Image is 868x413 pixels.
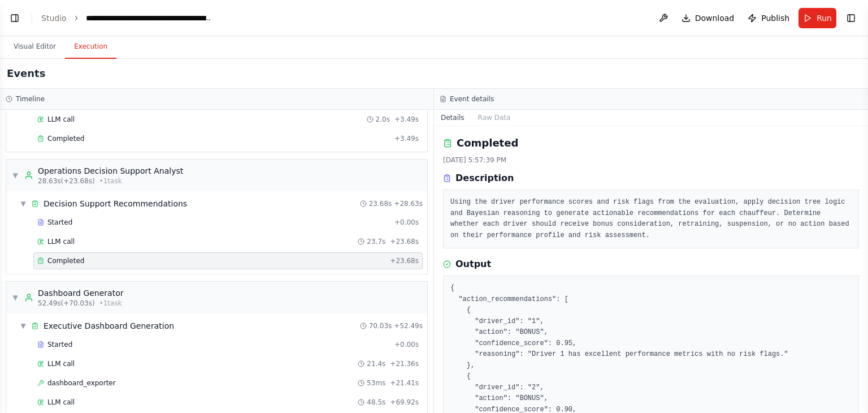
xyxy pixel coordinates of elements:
span: + 0.00s [394,218,419,227]
span: + 28.63s [394,199,423,208]
span: dashboard_exporter [47,378,116,388]
div: Operations Decision Support Analyst [38,165,183,177]
span: 53ms [367,378,385,388]
button: Details [434,110,471,126]
div: Decision Support Recommendations [44,198,187,209]
span: + 21.41s [390,378,419,388]
span: • 1 task [99,177,122,186]
span: LLM call [47,237,75,246]
span: 48.5s [367,398,385,407]
h2: Events [7,66,45,81]
span: ▼ [20,321,27,330]
h3: Event details [450,94,494,104]
span: 21.4s [367,359,385,368]
span: • 1 task [99,299,122,308]
span: ▼ [12,171,19,180]
span: 23.7s [367,237,385,246]
div: Dashboard Generator [38,287,124,299]
button: Publish [743,8,794,28]
button: Download [677,8,739,28]
pre: Using the driver performance scores and risk flags from the evaluation, apply decision tree logic... [450,197,852,241]
span: 23.68s [369,199,392,208]
span: + 23.68s [390,256,419,265]
span: + 21.36s [390,359,419,368]
span: Completed [47,134,84,143]
button: Raw Data [471,110,518,126]
button: Run [798,8,836,28]
h3: Timeline [16,94,45,104]
span: 70.03s [369,321,392,330]
span: + 23.68s [390,237,419,246]
span: 28.63s (+23.68s) [38,177,95,186]
span: LLM call [47,359,75,368]
span: 2.0s [376,115,390,124]
span: ▼ [20,199,27,208]
span: Publish [761,12,789,24]
span: LLM call [47,398,75,407]
div: Executive Dashboard Generation [44,320,174,332]
h3: Description [455,171,514,185]
button: Show left sidebar [7,10,23,26]
span: ▼ [12,293,19,302]
span: + 3.49s [394,134,419,143]
span: Started [47,218,72,227]
button: Execution [65,35,116,59]
span: LLM call [47,115,75,124]
a: Studio [41,14,67,23]
button: Visual Editor [5,35,65,59]
span: + 3.49s [394,115,419,124]
button: Show right sidebar [843,10,859,26]
span: Run [817,12,832,24]
span: Download [695,12,735,24]
span: 52.49s (+70.03s) [38,299,95,308]
h3: Output [455,257,491,271]
span: + 0.00s [394,340,419,349]
h2: Completed [457,135,518,151]
nav: breadcrumb [41,12,213,24]
span: Completed [47,256,84,265]
span: + 69.92s [390,398,419,407]
span: + 52.49s [394,321,423,330]
span: Started [47,340,72,349]
div: [DATE] 5:57:39 PM [443,156,859,165]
